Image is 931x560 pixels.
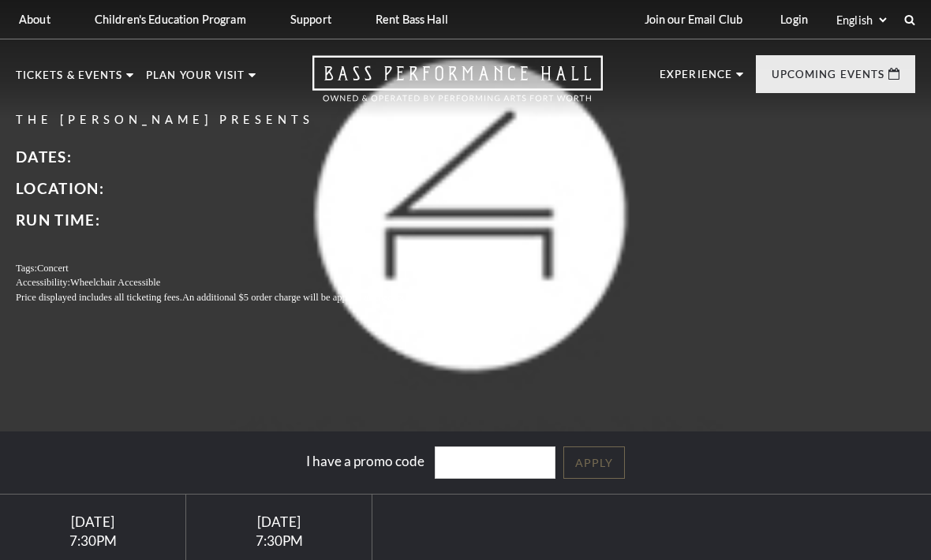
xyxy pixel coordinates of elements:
[376,13,448,26] p: Rent Bass Hall
[37,263,69,274] span: Concert
[772,69,884,88] p: Upcoming Events
[16,70,122,89] p: Tickets & Events
[16,179,104,197] span: Location:
[290,13,331,26] p: Support
[16,211,100,229] span: Run Time:
[16,110,450,130] p: The [PERSON_NAME] Presents
[95,13,246,26] p: Children's Education Program
[205,513,353,530] div: [DATE]
[16,147,72,166] span: Dates:
[16,261,450,276] p: Tags:
[660,69,732,88] p: Experience
[70,277,160,288] span: Wheelchair Accessible
[19,513,167,530] div: [DATE]
[205,534,353,547] div: 7:30PM
[146,70,245,89] p: Plan Your Visit
[19,13,50,26] p: About
[16,275,450,290] p: Accessibility:
[16,290,450,305] p: Price displayed includes all ticketing fees.
[19,534,167,547] div: 7:30PM
[182,292,412,303] span: An additional $5 order charge will be applied at checkout.
[833,13,889,28] select: Select:
[306,453,424,469] label: I have a promo code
